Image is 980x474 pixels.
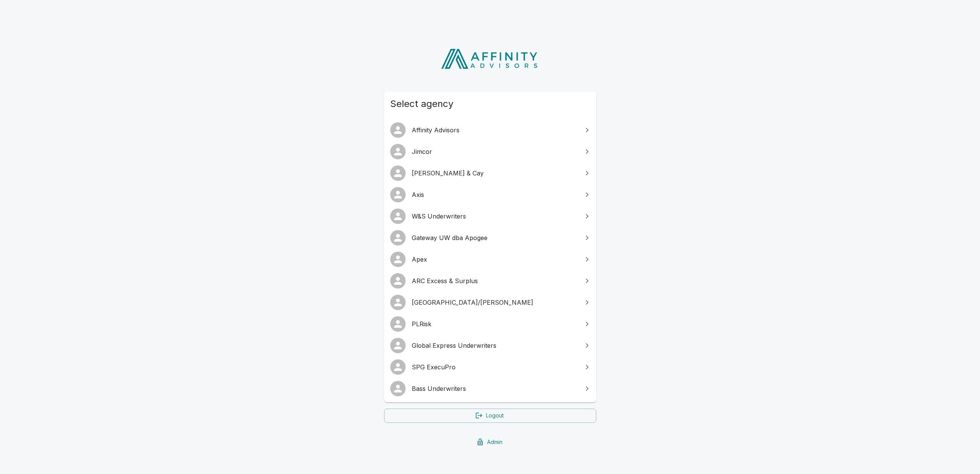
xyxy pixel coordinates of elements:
span: [GEOGRAPHIC_DATA]/[PERSON_NAME] [412,298,578,307]
a: Gateway UW dba Apogee [384,227,596,249]
span: Jimcor [412,147,578,156]
a: Bass Underwriters [384,378,596,399]
span: Affinity Advisors [412,125,578,135]
a: [PERSON_NAME] & Cay [384,162,596,184]
span: [PERSON_NAME] & Cay [412,169,578,178]
a: Axis [384,184,596,205]
span: SPG ExecuPro [412,362,578,372]
a: ARC Excess & Surplus [384,270,596,292]
span: Axis [412,190,578,199]
span: Bass Underwriters [412,384,578,393]
a: W&S Underwriters [384,205,596,227]
span: ARC Excess & Surplus [412,276,578,285]
a: Affinity Advisors [384,119,596,141]
span: PLRisk [412,319,578,329]
a: Jimcor [384,141,596,162]
img: Affinity Advisors Logo [435,46,545,72]
a: SPG ExecuPro [384,356,596,378]
a: Admin [384,435,596,449]
span: Gateway UW dba Apogee [412,233,578,242]
a: Logout [384,409,596,423]
a: PLRisk [384,313,596,335]
span: W&S Underwriters [412,212,578,221]
a: Apex [384,249,596,270]
a: [GEOGRAPHIC_DATA]/[PERSON_NAME] [384,292,596,313]
span: Select agency [390,98,590,110]
span: Global Express Underwriters [412,341,578,350]
span: Apex [412,255,578,264]
a: Global Express Underwriters [384,335,596,356]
